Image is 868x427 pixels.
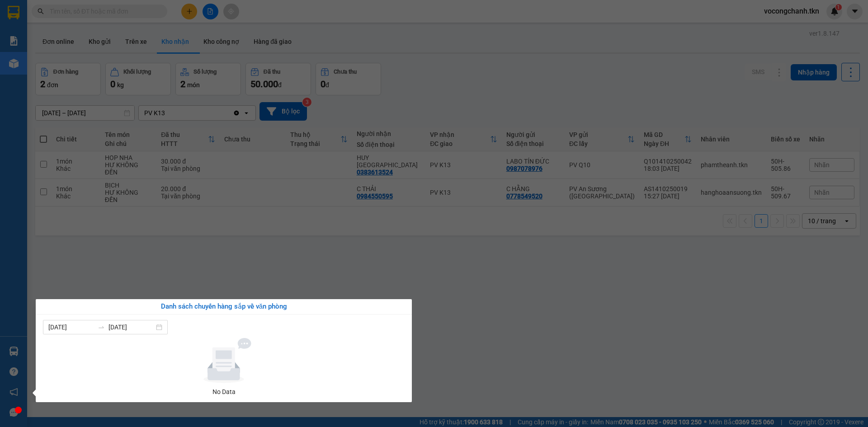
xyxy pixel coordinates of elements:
[47,387,401,397] div: No Data
[48,322,94,332] input: Từ ngày
[98,324,105,331] span: to
[108,322,154,332] input: Đến ngày
[43,301,405,312] div: Danh sách chuyến hàng sắp về văn phòng
[98,324,105,331] span: swap-right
